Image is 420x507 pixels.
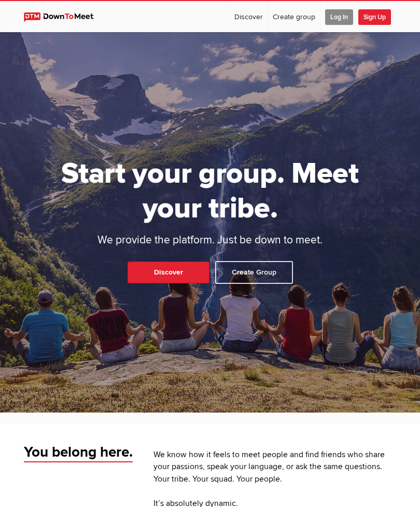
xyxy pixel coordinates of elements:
[24,443,133,462] span: You belong here.
[325,9,353,25] span: Log In
[268,1,320,32] a: Create group
[128,262,209,283] a: Discover
[153,449,396,486] p: We know how it feels to meet people and find friends who share your passions, speak your language...
[320,1,358,32] a: Log In
[24,12,103,22] img: DownToMeet
[358,9,391,25] span: Sign Up
[358,1,396,32] a: Sign Up
[41,156,379,226] h1: Start your group. Meet your tribe.
[215,261,293,284] a: Create Group
[230,1,268,32] a: Discover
